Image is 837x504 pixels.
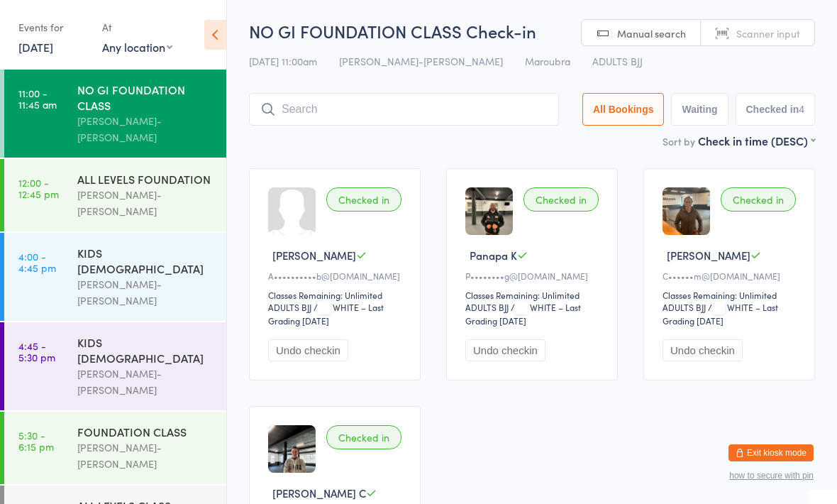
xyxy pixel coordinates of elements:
span: [PERSON_NAME]-[PERSON_NAME] [339,54,503,68]
div: ADULTS BJJ [465,301,509,313]
a: 4:00 -4:45 pmKIDS [DEMOGRAPHIC_DATA][PERSON_NAME]-[PERSON_NAME] [4,233,226,321]
div: Classes Remaining: Unlimited [268,289,406,301]
div: KIDS [DEMOGRAPHIC_DATA] [77,334,214,366]
div: P••••••••g@[DOMAIN_NAME] [465,270,603,282]
div: FOUNDATION CLASS [77,424,214,439]
div: [PERSON_NAME]-[PERSON_NAME] [77,366,214,398]
a: 12:00 -12:45 pmALL LEVELS FOUNDATION[PERSON_NAME]-[PERSON_NAME] [4,159,226,231]
div: Classes Remaining: Unlimited [663,289,800,301]
label: Sort by [663,134,695,148]
span: Panapa K [470,248,517,263]
div: [PERSON_NAME]-[PERSON_NAME] [77,187,214,219]
div: Checked in [721,187,796,212]
button: Waiting [671,93,728,126]
div: ADULTS BJJ [663,301,706,313]
button: Undo checkin [268,339,348,361]
span: [PERSON_NAME] C [272,486,366,500]
div: Check in time (DESC) [698,133,815,148]
span: ADULTS BJJ [592,54,643,68]
span: Manual search [617,26,686,40]
button: Checked in4 [736,93,816,126]
div: ALL LEVELS FOUNDATION [77,171,214,187]
div: ADULTS BJJ [268,301,311,313]
div: [PERSON_NAME]-[PERSON_NAME] [77,439,214,472]
div: At [102,16,172,39]
div: Any location [102,39,172,55]
div: NO GI FOUNDATION CLASS [77,82,214,113]
button: All Bookings [582,93,665,126]
div: Events for [18,16,88,39]
time: 5:30 - 6:15 pm [18,429,54,452]
time: 11:00 - 11:45 am [18,87,57,110]
h2: NO GI FOUNDATION CLASS Check-in [249,19,815,43]
a: 4:45 -5:30 pmKIDS [DEMOGRAPHIC_DATA][PERSON_NAME]-[PERSON_NAME] [4,322,226,410]
button: Undo checkin [663,339,743,361]
img: image1754553682.png [663,187,710,235]
time: 12:00 - 12:45 pm [18,177,59,199]
div: [PERSON_NAME]-[PERSON_NAME] [77,113,214,146]
input: Search [249,93,559,126]
button: how to secure with pin [729,471,814,481]
div: Classes Remaining: Unlimited [465,289,603,301]
div: KIDS [DEMOGRAPHIC_DATA] [77,245,214,276]
span: [DATE] 11:00am [249,54,317,68]
button: Undo checkin [465,339,545,361]
a: 11:00 -11:45 amNO GI FOUNDATION CLASS[PERSON_NAME]-[PERSON_NAME] [4,70,226,158]
div: Checked in [326,425,401,449]
button: Exit kiosk mode [728,444,814,461]
span: Scanner input [736,26,800,40]
a: 5:30 -6:15 pmFOUNDATION CLASS[PERSON_NAME]-[PERSON_NAME] [4,412,226,484]
img: image1756083060.png [268,425,316,473]
a: [DATE] [18,39,53,55]
div: Checked in [326,187,401,212]
img: image1756808811.png [465,187,513,235]
time: 4:45 - 5:30 pm [18,340,55,363]
div: A••••••••••b@[DOMAIN_NAME] [268,270,406,282]
time: 4:00 - 4:45 pm [18,251,56,273]
div: [PERSON_NAME]-[PERSON_NAME] [77,276,214,309]
span: [PERSON_NAME] [667,248,750,263]
span: Maroubra [525,54,570,68]
div: 4 [799,104,804,115]
span: [PERSON_NAME] [272,248,356,263]
div: C••••••m@[DOMAIN_NAME] [663,270,800,282]
div: Checked in [523,187,599,212]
